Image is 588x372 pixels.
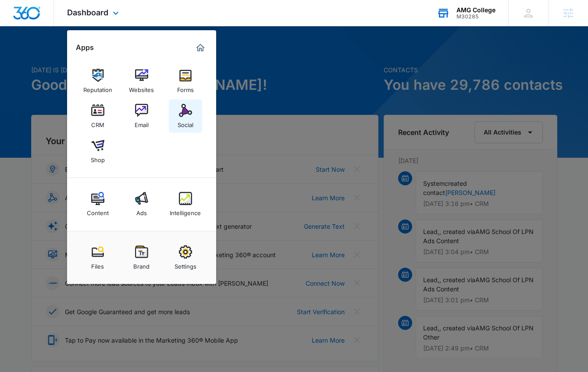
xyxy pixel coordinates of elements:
div: Forms [177,82,194,93]
span: Dashboard [67,8,108,17]
a: Ads [125,188,158,221]
a: Marketing 360® Dashboard [193,41,207,55]
div: Intelligence [170,205,201,216]
a: Email [125,99,158,133]
a: Settings [169,241,202,274]
div: Social [178,117,193,128]
a: Content [81,188,114,221]
a: Social [169,99,202,133]
div: Content [87,205,109,216]
div: Email [135,117,149,128]
div: Reputation [83,82,112,93]
div: CRM [91,117,104,128]
a: Shop [81,135,114,168]
a: Files [81,241,114,274]
a: Forms [169,64,202,98]
div: Files [91,259,104,270]
div: Websites [129,82,154,93]
div: account name [456,7,495,14]
div: account id [456,14,495,20]
div: Settings [175,259,196,270]
a: Reputation [81,64,114,98]
div: Brand [133,259,150,270]
a: CRM [81,99,114,133]
a: Intelligence [169,188,202,221]
div: Ads [136,205,147,216]
h2: Apps [76,43,94,52]
a: Brand [125,241,158,274]
div: Shop [91,152,105,163]
a: Websites [125,64,158,98]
